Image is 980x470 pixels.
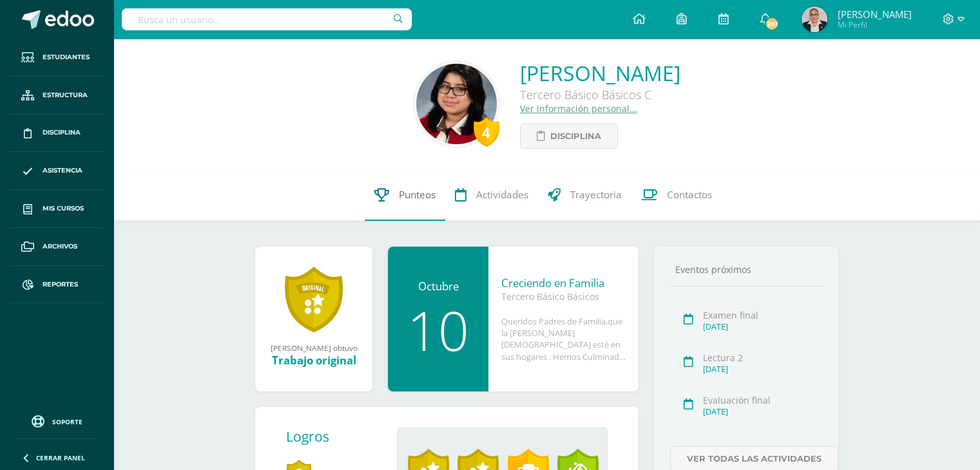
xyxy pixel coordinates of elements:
[122,8,412,30] input: Busca un usuario...
[286,428,387,446] div: Logros
[703,364,818,375] div: [DATE]
[10,77,103,115] a: Estructura
[268,353,360,368] div: Trabajo original
[268,343,360,353] div: [PERSON_NAME] obtuvo
[501,276,626,290] div: Creciendo en Familia
[802,6,827,32] img: 0d62a45d3e995efde929c2c69238afa1.png
[501,290,626,303] div: Tercero Básico Básicos
[520,59,680,87] a: [PERSON_NAME]
[703,352,818,364] div: Lectura 2
[670,263,822,276] div: Eventos próximos
[10,266,103,304] a: Reportes
[538,169,631,221] a: Trayectoria
[837,8,911,21] span: [PERSON_NAME]
[10,190,103,228] a: Mis cursos
[43,165,82,176] span: Asistencia
[43,90,88,100] span: Estructura
[631,169,722,221] a: Contactos
[365,169,445,221] a: Punteos
[401,279,476,294] div: Octubre
[765,17,779,31] span: 281
[43,203,84,214] span: Mis cursos
[416,64,497,144] img: ea2833a49a6f241b464576c40c05a5ab.png
[43,52,90,62] span: Estudiantes
[476,188,528,202] span: Actividades
[550,124,601,148] span: Disciplina
[36,453,85,462] span: Cerrar panel
[10,152,103,190] a: Asistencia
[520,87,680,102] div: Tercero Básico Básicos C
[15,412,98,429] a: Soporte
[43,279,78,290] span: Reportes
[667,188,712,202] span: Contactos
[703,394,818,406] div: Evaluación final
[703,309,818,321] div: Examen final
[837,19,911,30] span: Mi Perfil
[474,117,499,147] div: 4
[399,188,436,202] span: Punteos
[520,102,637,115] a: Ver información personal...
[501,315,626,362] div: Queridos Padres de Familia,que la [PERSON_NAME][DEMOGRAPHIC_DATA] esté en sus hogares . Hemos Cul...
[43,127,81,138] span: Disciplina
[445,169,538,221] a: Actividades
[10,39,103,77] a: Estudiantes
[703,321,818,332] div: [DATE]
[43,241,77,252] span: Archivos
[520,124,618,149] a: Disciplina
[10,115,103,153] a: Disciplina
[703,406,818,417] div: [DATE]
[401,303,476,357] div: 10
[570,188,622,202] span: Trayectoria
[52,417,82,426] span: Soporte
[10,228,103,266] a: Archivos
